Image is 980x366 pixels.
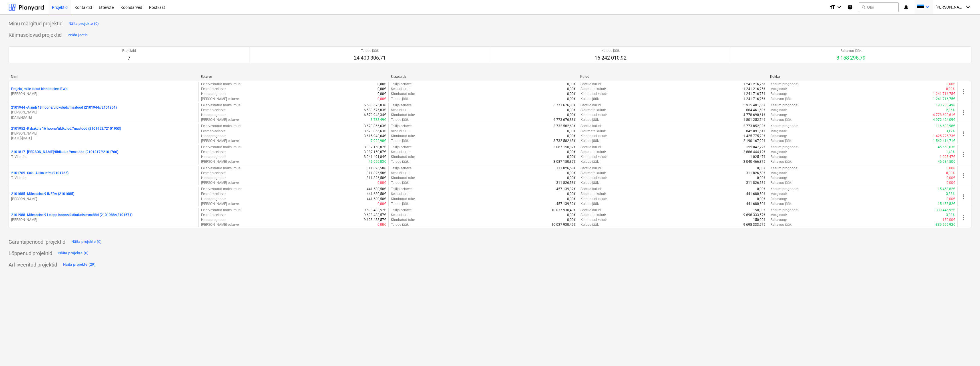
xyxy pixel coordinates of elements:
p: 311 826,58€ [556,166,576,171]
p: 9 698 483,57€ [364,217,386,222]
p: 9 698 333,57€ [743,222,766,227]
p: Rahavoo jääk : [770,97,792,101]
p: Tellija eelarve : [391,166,412,171]
p: Tellija eelarve : [391,82,412,87]
p: 1 425 775,73€ [743,134,766,139]
p: Kulude jääk : [581,139,600,143]
p: Kulude jääk [595,48,626,53]
p: Tulude jääk : [391,139,409,143]
p: Kinnitatud tulu : [391,134,415,139]
p: 4 972 424,09€ [933,117,955,122]
p: 9 698 333,57€ [743,213,766,217]
p: Kasumiprognoos : [770,82,798,87]
p: 0,00€ [567,97,576,101]
p: 1 241 716,75€ [933,97,955,101]
p: 441 680,50€ [367,197,386,202]
p: 339 596,92€ [936,222,955,227]
p: 155 047,72€ [746,145,766,150]
p: 1 542 414,71€ [933,139,955,143]
p: 311 826,58€ [367,171,386,176]
p: 0,00€ [377,87,386,91]
p: Marginaal : [770,87,787,91]
p: 664 461,69€ [746,108,766,113]
p: 2101817 - [PERSON_NAME]/üldkulud//maatööd (2101817//2101766) [11,150,118,154]
p: Eelarvestatud maksumus : [201,208,241,213]
p: Kasumiprognoos : [770,145,798,150]
div: Näita projekte (0) [58,250,89,257]
p: Tulude jääk [354,48,386,53]
p: Seotud tulu : [391,213,409,217]
p: 3 732 582,63€ [553,139,576,143]
p: 0,00€ [567,113,576,117]
p: 0,00€ [377,202,386,206]
p: Kinnitatud tulu : [391,217,415,222]
div: 2101988 -Mäepealse 9 I etapp hoone/üldkulud//maatööd (2101988//2101671)[PERSON_NAME] [11,213,196,222]
p: Seotud tulu : [391,150,409,154]
p: 3,38% [946,213,955,217]
p: Marginaal : [770,108,787,113]
iframe: Chat Widget [951,339,980,366]
p: Kinnitatud kulud : [581,154,607,159]
p: Kasumiprognoos : [770,124,798,129]
p: Seotud kulud : [581,166,602,171]
p: Kulude jääk : [581,159,600,164]
p: Rahavoo jääk : [770,222,792,227]
p: 0,00€ [947,180,955,185]
p: -4 778 690,61€ [932,113,955,117]
span: search [861,5,866,9]
p: 3 087 150,87€ [364,150,386,154]
p: 0,00€ [757,176,766,180]
p: -1 241 716,75€ [932,91,955,96]
button: Otsi [859,2,899,12]
p: 6 773 676,83€ [553,103,576,108]
p: 3,38% [946,192,955,196]
p: 0,00€ [567,217,576,222]
p: Kinnitatud tulu : [391,154,415,159]
p: Kinnitatud tulu : [391,113,415,117]
p: Hinnaprognoos : [201,154,226,159]
p: 3 087 150,87€ [553,159,576,164]
p: 0,00€ [947,197,955,202]
span: more_vert [960,172,967,179]
div: Peida jaotis [68,32,88,38]
p: Marginaal : [770,150,787,154]
p: [PERSON_NAME]-eelarve : [201,159,240,164]
p: 311 826,58€ [556,180,576,185]
p: Rahavoog : [770,113,787,117]
p: 457 139,32€ [556,187,576,192]
p: Hinnaprognoos : [201,91,226,96]
i: Abikeskus [847,4,853,11]
p: 24 400 306,71 [354,54,386,61]
p: 0,00€ [567,197,576,202]
p: 1 241 216,75€ [743,82,766,87]
p: Käimasolevad projektid [9,32,62,38]
p: 10 037 930,49€ [551,208,576,213]
p: Seotud tulu : [391,192,409,196]
p: [PERSON_NAME] [11,91,196,96]
p: Sidumata kulud : [581,150,606,154]
p: [PERSON_NAME] [11,197,196,202]
p: 0,00€ [567,134,576,139]
div: 2101944 -Aiandi 18 hoone/üldkulud//maatööd (2101944//2101951)[PERSON_NAME][DATE]-[DATE] [11,105,196,120]
p: Eelarvestatud maksumus : [201,82,241,87]
p: Eesmärkeelarve : [201,150,226,154]
p: 0,00€ [757,166,766,171]
p: [PERSON_NAME]-eelarve : [201,222,240,227]
p: [PERSON_NAME] [11,110,196,115]
p: 339 446,92€ [936,208,955,213]
p: 0,00€ [567,150,576,154]
p: Seotud kulud : [581,124,602,129]
p: 1,48% [946,150,955,154]
p: 2 190 167,92€ [743,139,766,143]
p: 2101765 - Saku Allika infra (2101765) [11,171,69,176]
p: Tulude jääk : [391,202,409,206]
p: Seotud kulud : [581,208,602,213]
p: 6 773 676,83€ [553,117,576,122]
p: 1 801 252,74€ [743,117,766,122]
p: Sidumata kulud : [581,129,606,134]
p: 0,00€ [757,187,766,192]
p: 3,12% [946,129,955,134]
p: -1 241 216,75€ [742,87,766,91]
button: Peida jaotis [66,30,89,40]
p: Kinnitatud kulud : [581,176,607,180]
